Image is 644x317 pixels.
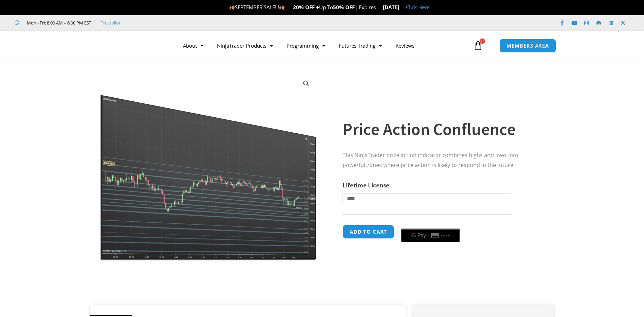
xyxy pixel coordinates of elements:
span: This NinjaTrader price action indicator combines highs and lows into powerful zones where price a... [343,151,518,169]
a: Trustpilot [101,19,121,27]
a: Click Here [406,4,429,11]
a: Reviews [389,38,421,53]
strong: 20% OFF + [293,4,319,11]
button: Add to cart [343,225,394,239]
a: Programming [280,38,332,53]
strong: [DATE] [383,4,399,11]
img: ⌛ [376,5,381,10]
label: Lifetime License [343,181,389,189]
a: About [176,38,210,53]
img: 🍂 [229,5,235,10]
span: SEPTEMBER SALE!!! Up To | Expires [229,4,383,11]
span: MEMBERS AREA [507,43,549,48]
img: Price Action Confluence 2 [99,72,317,261]
strong: 50% OFF [333,4,355,11]
span: 0 [480,38,485,44]
span: Mon - Fri: 8:00 AM – 6:00 PM EST [25,19,91,27]
button: Buy with GPay [401,229,460,242]
img: 🍂 [279,5,284,10]
a: 0 [463,36,493,55]
h1: Price Action Confluence [343,117,541,141]
a: Futures Trading [332,38,389,53]
a: NinjaTrader Products [210,38,280,53]
a: View full-screen image gallery [300,78,312,90]
a: MEMBERS AREA [499,39,556,53]
iframe: Secure payment input frame [400,224,461,224]
nav: Menu [176,38,472,53]
text: •••••• [442,233,452,238]
img: LogoAI | Affordable Indicators – NinjaTrader [79,33,152,58]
